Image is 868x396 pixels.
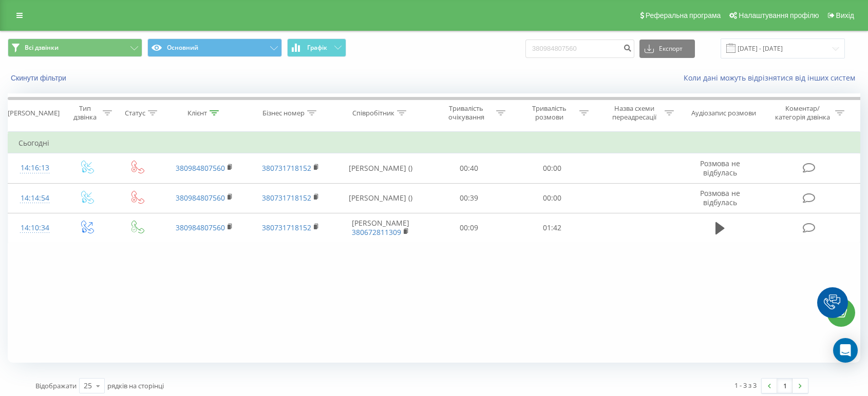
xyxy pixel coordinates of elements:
span: Налаштування профілю [739,11,819,19]
button: Експорт [639,39,695,58]
div: Бізнес номер [262,109,305,117]
a: 380984807560 [176,163,225,173]
td: [PERSON_NAME] () [334,153,427,183]
td: 00:00 [511,153,594,183]
button: Основний [147,38,282,57]
a: 380672811309 [352,227,401,237]
td: 00:39 [427,183,511,213]
div: Статус [125,109,145,117]
div: Назва схеми переадресації [607,104,662,122]
div: Аудіозапис розмови [691,109,756,117]
td: 00:00 [511,183,594,213]
a: 380731718152 [262,163,311,173]
td: 00:09 [427,213,511,243]
a: 380731718152 [262,223,311,232]
span: Відображати [35,381,77,390]
span: рядків на сторінці [107,381,164,390]
span: Розмова не відбулась [700,188,740,207]
div: 25 [84,381,92,391]
div: 14:14:54 [18,188,51,208]
button: Графік [287,38,346,57]
a: 380984807560 [176,223,225,232]
div: Співробітник [352,109,394,117]
div: 14:10:34 [18,218,51,238]
a: 380984807560 [176,193,225,203]
div: Тривалість очікування [439,104,494,122]
input: Пошук за номером [525,39,634,58]
button: Всі дзвінки [8,38,142,57]
a: Коли дані можуть відрізнятися вiд інших систем [684,73,860,83]
span: Реферальна програма [646,11,721,19]
a: 380731718152 [262,193,311,203]
div: Тривалість розмови [522,104,577,122]
div: 14:16:13 [18,158,51,178]
td: Сьогодні [8,133,860,153]
div: Open Intercom Messenger [833,338,858,363]
div: 1 - 3 з 3 [734,380,757,390]
div: [PERSON_NAME] [8,109,60,117]
td: 01:42 [511,213,594,243]
td: [PERSON_NAME] [334,213,427,243]
span: Всі дзвінки [25,44,59,52]
td: 00:40 [427,153,511,183]
a: 1 [777,379,792,393]
button: Скинути фільтри [8,73,71,83]
span: Розмова не відбулась [700,159,740,177]
div: Клієнт [187,109,207,117]
td: [PERSON_NAME] () [334,183,427,213]
div: Тип дзвінка [70,104,100,122]
span: Графік [307,44,327,51]
div: Коментар/категорія дзвінка [772,104,833,122]
span: Вихід [836,11,854,19]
